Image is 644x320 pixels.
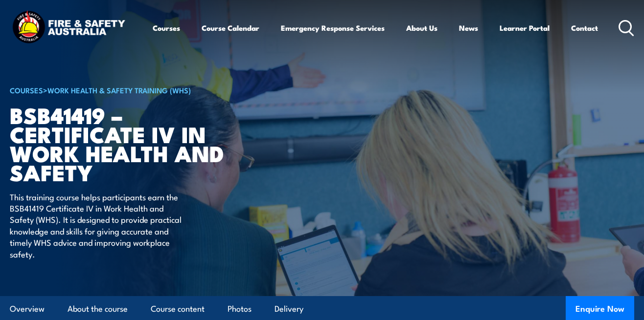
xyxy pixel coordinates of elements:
[459,16,478,40] a: News
[10,191,188,259] p: This training course helps participants earn the BSB41419 Certificate IV in Work Health and Safet...
[10,105,252,182] h1: BSB41419 – Certificate IV in Work Health and Safety
[202,16,259,40] a: Course Calendar
[10,84,252,96] h6: >
[500,16,550,40] a: Learner Portal
[281,16,385,40] a: Emergency Response Services
[406,16,437,40] a: About Us
[47,85,191,95] a: Work Health & Safety Training (WHS)
[571,16,598,40] a: Contact
[153,16,180,40] a: Courses
[10,85,43,95] a: COURSES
